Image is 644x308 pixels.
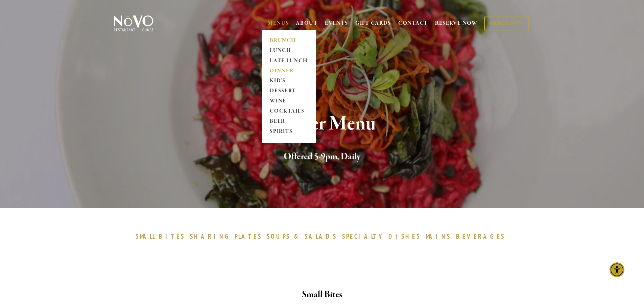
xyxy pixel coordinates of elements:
a: DINNER [268,66,310,76]
a: BEER [268,117,310,127]
a: LATE LUNCH [268,56,310,66]
a: MAINS [426,232,454,240]
span: BEVERAGES [456,232,505,240]
strong: Small Bites [302,289,342,301]
a: WINE [268,96,310,106]
span: BITES [159,232,185,240]
a: RESERVE NOW [435,17,478,30]
a: BEVERAGES [456,232,509,240]
a: BRUNCH [268,35,310,46]
span: DISHES [388,232,421,240]
a: SPIRITS [268,127,310,137]
a: CONTACT [398,17,428,30]
a: ORDER NOW [484,17,528,30]
img: Novo Restaurant &amp; Lounge [113,15,155,32]
a: LUNCH [268,46,310,56]
a: SPECIALTYDISHES [342,232,424,240]
a: DESSERT [268,86,310,96]
span: SOUPS [267,232,290,240]
a: SMALLBITES [136,232,189,240]
a: ABOUT [296,20,318,27]
a: MENUS [268,20,289,27]
span: PLATES [235,232,262,240]
span: SPECIALTY [342,232,385,240]
a: KID'S [268,76,310,86]
span: & [294,232,301,240]
span: SMALL [136,232,156,240]
span: SALADS [305,232,337,240]
a: SHARINGPLATES [190,232,265,240]
h2: Offered 5-9pm, Daily [125,150,519,164]
a: SOUPS&SALADS [267,232,340,240]
h1: Dinner Menu [125,113,519,135]
span: SHARING [190,232,231,240]
span: MAINS [426,232,451,240]
a: COCKTAILS [268,106,310,117]
a: EVENTS [325,20,348,27]
div: Accessibility Menu [610,262,624,277]
a: GIFT CARDS [355,17,391,30]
